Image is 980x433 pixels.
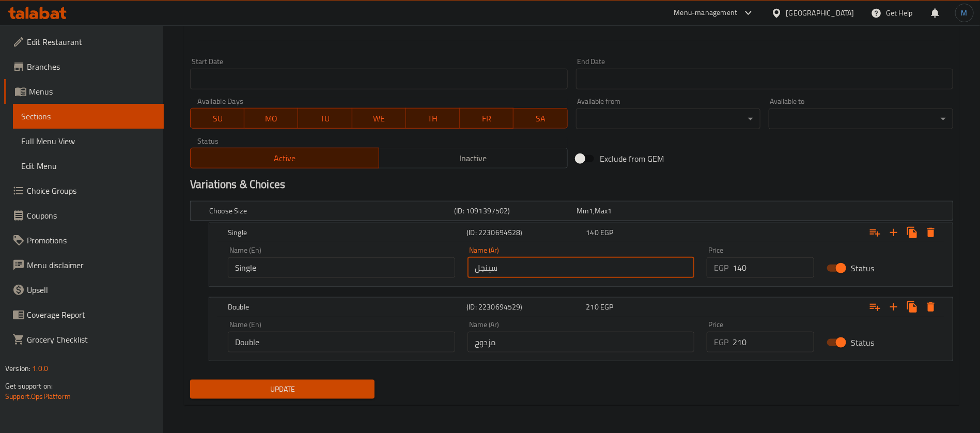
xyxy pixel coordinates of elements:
[21,135,155,147] span: Full Menu View
[195,111,240,126] span: SU
[903,298,922,316] button: Clone new choice
[589,204,593,218] span: 1
[21,110,155,122] span: Sections
[5,362,30,375] span: Version:
[608,204,612,218] span: 1
[27,209,155,222] span: Coupons
[733,332,814,352] input: Please enter price
[191,202,953,220] div: Expand
[866,298,884,316] button: Add choice group
[5,390,71,403] a: Support.OpsPlatform
[4,178,164,203] a: Choice Groups
[209,206,450,216] h5: Choose Size
[600,300,613,314] span: EGP
[248,111,294,126] span: MO
[466,302,582,312] h5: (ID: 2230694529)
[356,111,402,126] span: WE
[228,302,462,312] h5: Double
[4,29,164,54] a: Edit Restaurant
[27,284,155,296] span: Upsell
[379,148,568,168] button: Inactive
[4,253,164,277] a: Menu disclaimer
[4,327,164,352] a: Grocery Checklist
[769,109,953,129] div: ​
[209,223,953,242] div: Expand
[298,108,352,129] button: TU
[209,298,953,316] div: Expand
[228,257,455,278] input: Enter name En
[228,332,455,352] input: Enter name En
[922,223,940,242] button: Delete Single
[27,36,155,48] span: Edit Restaurant
[714,261,728,274] p: EGP
[27,259,155,271] span: Menu disclaimer
[190,108,244,129] button: SU
[464,111,509,126] span: FR
[468,332,695,352] input: Enter name Ar
[577,204,589,218] span: Min
[13,104,164,129] a: Sections
[884,298,903,316] button: Add new choice
[190,177,953,192] h2: Variations & Choices
[190,380,375,399] button: Update
[198,383,366,396] span: Update
[518,111,563,126] span: SA
[13,153,164,178] a: Edit Menu
[410,111,456,126] span: TH
[13,129,164,153] a: Full Menu View
[27,333,155,346] span: Grocery Checklist
[586,300,599,314] span: 210
[866,223,884,242] button: Add choice group
[406,108,460,129] button: TH
[922,298,940,316] button: Delete Double
[577,206,695,216] div: ,
[714,336,728,348] p: EGP
[903,223,922,242] button: Clone new choice
[190,148,379,168] button: Active
[466,227,582,238] h5: (ID: 2230694528)
[600,152,664,165] span: Exclude from GEM
[4,54,164,79] a: Branches
[21,160,155,172] span: Edit Menu
[595,204,608,218] span: Max
[302,111,348,126] span: TU
[674,7,738,19] div: Menu-management
[27,184,155,197] span: Choice Groups
[884,223,903,242] button: Add new choice
[468,257,695,278] input: Enter name Ar
[454,206,572,216] h5: (ID: 1091397502)
[195,151,375,166] span: Active
[600,226,613,239] span: EGP
[29,85,155,98] span: Menus
[27,308,155,321] span: Coverage Report
[514,108,567,129] button: SA
[32,362,48,375] span: 1.0.0
[733,257,814,278] input: Please enter price
[851,262,874,274] span: Status
[4,277,164,302] a: Upsell
[586,226,599,239] span: 140
[244,108,298,129] button: MO
[576,109,760,129] div: ​
[27,60,155,73] span: Branches
[228,227,462,238] h5: Single
[961,7,968,19] span: M
[5,379,53,393] span: Get support on:
[27,234,155,246] span: Promotions
[383,151,564,166] span: Inactive
[352,108,406,129] button: WE
[4,203,164,228] a: Coupons
[460,108,514,129] button: FR
[786,7,854,19] div: [GEOGRAPHIC_DATA]
[851,336,874,349] span: Status
[4,79,164,104] a: Menus
[4,228,164,253] a: Promotions
[4,302,164,327] a: Coverage Report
